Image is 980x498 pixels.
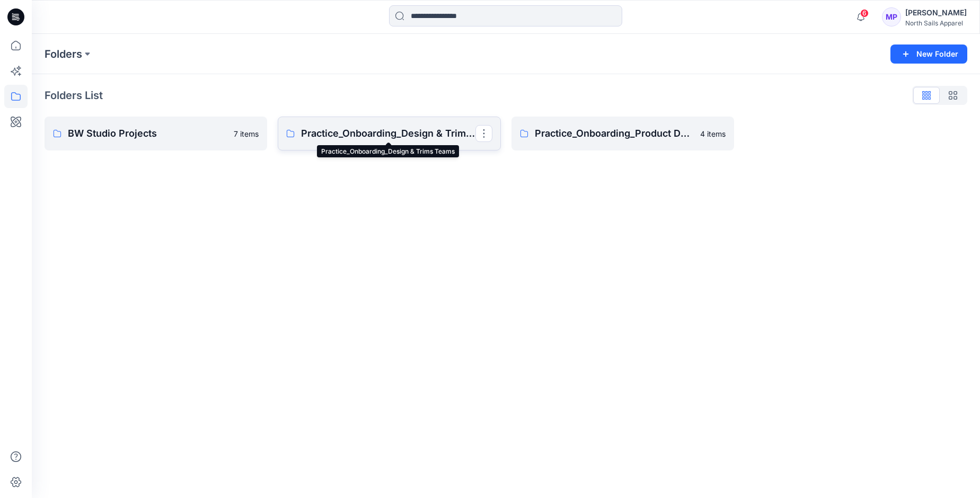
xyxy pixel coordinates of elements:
[890,45,967,64] button: New Folder
[234,128,259,139] p: 7 items
[882,7,901,26] div: MP
[905,6,967,19] div: [PERSON_NAME]
[905,19,967,27] div: North Sails Apparel
[278,117,500,150] a: Practice_Onboarding_Design & Trims Teams
[511,117,734,150] a: Practice_Onboarding_Product Devt Team4 items
[45,47,82,61] a: Folders
[535,126,694,141] p: Practice_Onboarding_Product Devt Team
[45,87,103,103] p: Folders List
[860,9,869,17] span: 6
[301,126,475,141] p: Practice_Onboarding_Design & Trims Teams
[68,126,227,141] p: BW Studio Projects
[45,117,267,150] a: BW Studio Projects7 items
[700,128,726,139] p: 4 items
